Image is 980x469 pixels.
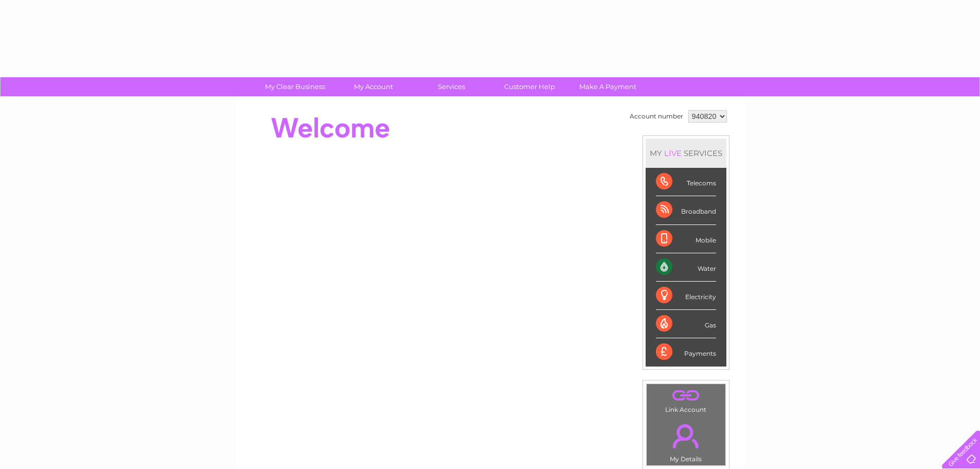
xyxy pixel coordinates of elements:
[656,282,716,310] div: Electricity
[656,196,716,224] div: Broadband
[656,338,716,366] div: Payments
[409,77,494,96] a: Services
[656,225,716,253] div: Mobile
[649,418,723,454] a: .
[627,108,686,125] td: Account number
[253,77,337,96] a: My Clear Business
[487,77,572,96] a: Customer Help
[646,415,726,466] td: My Details
[662,148,684,158] div: LIVE
[656,168,716,196] div: Telecoms
[649,387,723,405] a: .
[656,253,716,282] div: Water
[565,77,650,96] a: Make A Payment
[646,138,726,168] div: MY SERVICES
[331,77,416,96] a: My Account
[656,310,716,338] div: Gas
[646,384,726,416] td: Link Account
